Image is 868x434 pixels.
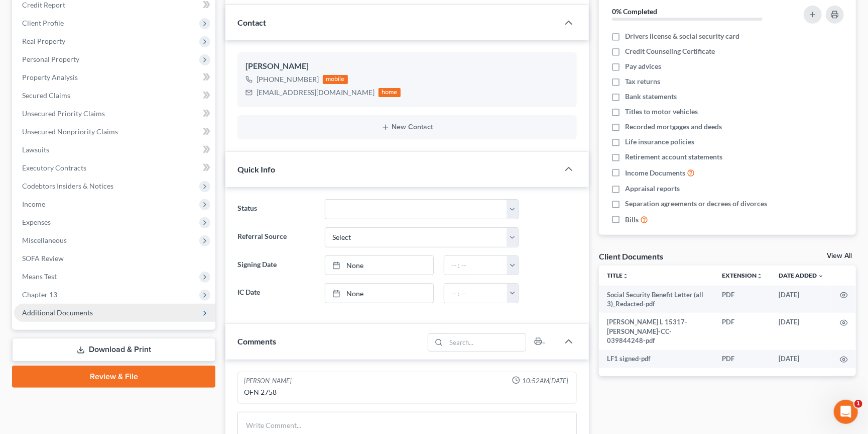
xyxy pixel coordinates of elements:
[625,152,722,162] span: Retirement account statements
[245,123,569,131] button: New Contact
[599,313,714,350] td: [PERSON_NAME] L 15317-[PERSON_NAME]-CC-039844248-pdf
[22,55,79,63] span: Personal Property
[771,286,832,313] td: [DATE]
[623,273,629,279] i: unfold_more
[714,313,771,350] td: PDF
[12,338,215,362] a: Download & Print
[771,350,832,368] td: [DATE]
[612,7,657,16] strong: 0% Completed
[232,227,320,247] label: Referral Source
[22,145,49,154] span: Lawsuits
[22,109,105,118] span: Unsecured Priority Claims
[22,37,65,45] span: Real Property
[257,88,375,98] div: [EMAIL_ADDRESS][DOMAIN_NAME]
[818,273,824,279] i: expand_more
[625,199,767,209] span: Separation agreements or decrees of divorces
[14,123,215,141] a: Unsecured Nonpriority Claims
[625,46,715,56] span: Credit Counseling Certificate
[599,350,714,368] td: LF1 signed-pdf
[325,256,433,275] a: None
[22,1,65,9] span: Credit Report
[22,127,118,136] span: Unsecured Nonpriority Claims
[444,256,507,275] input: -- : --
[232,199,320,219] label: Status
[22,200,45,208] span: Income
[12,366,215,388] a: Review & File
[22,308,93,317] span: Additional Documents
[446,334,526,351] input: Search...
[625,76,660,86] span: Tax returns
[714,286,771,313] td: PDF
[244,376,292,386] div: [PERSON_NAME]
[834,400,858,424] iframe: Intercom live chat
[244,387,570,397] div: OFN 2758
[22,272,57,281] span: Means Test
[714,350,771,368] td: PDF
[22,218,51,226] span: Expenses
[779,272,824,279] a: Date Added expand_more
[22,236,67,244] span: Miscellaneous
[14,86,215,105] a: Secured Claims
[14,68,215,86] a: Property Analysis
[22,254,64,263] span: SOFA Review
[22,19,64,27] span: Client Profile
[625,168,685,178] span: Income Documents
[599,251,663,262] div: Client Documents
[625,215,639,225] span: Bills
[237,336,276,346] span: Comments
[22,73,78,81] span: Property Analysis
[232,283,320,303] label: IC Date
[625,61,661,71] span: Pay advices
[14,159,215,177] a: Executory Contracts
[22,163,86,172] span: Executory Contracts
[607,272,629,279] a: Titleunfold_more
[827,252,852,259] a: View All
[232,255,320,276] label: Signing Date
[14,249,215,268] a: SOFA Review
[237,18,266,27] span: Contact
[245,60,569,72] div: [PERSON_NAME]
[771,313,832,350] td: [DATE]
[14,141,215,159] a: Lawsuits
[625,137,694,147] span: Life insurance policies
[625,107,698,117] span: Titles to motor vehicles
[522,376,568,386] span: 10:52AM[DATE]
[599,286,714,313] td: Social Security Benefit Letter (all 3)_Redacted-pdf
[325,284,433,303] a: None
[444,284,507,303] input: -- : --
[625,92,677,102] span: Bank statements
[22,91,70,100] span: Secured Claims
[14,105,215,123] a: Unsecured Priority Claims
[757,273,763,279] i: unfold_more
[625,31,739,41] span: Drivers license & social security card
[625,184,680,194] span: Appraisal reports
[379,88,401,97] div: home
[323,75,348,84] div: mobile
[22,290,57,299] span: Chapter 13
[625,122,722,132] span: Recorded mortgages and deeds
[854,400,862,408] span: 1
[257,74,319,84] div: [PHONE_NUMBER]
[237,164,275,174] span: Quick Info
[22,182,113,190] span: Codebtors Insiders & Notices
[722,272,763,279] a: Extensionunfold_more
